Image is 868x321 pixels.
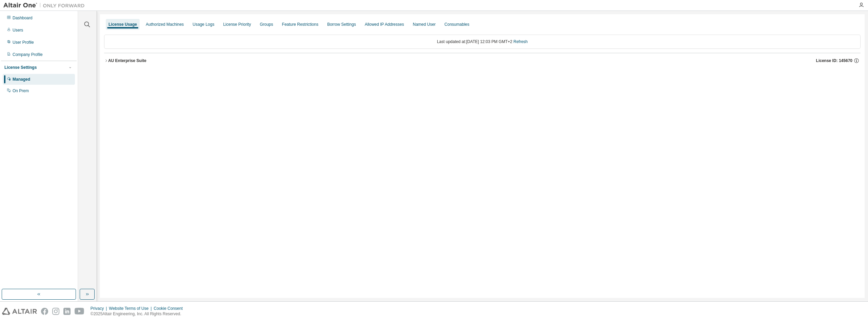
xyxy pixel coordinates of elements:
[4,65,37,70] div: License Settings
[75,308,84,315] img: youtube.svg
[13,15,33,21] div: Dashboard
[193,22,214,27] div: Usage Logs
[13,88,29,94] div: On Prem
[365,22,404,27] div: Allowed IP Addresses
[13,52,43,57] div: Company Profile
[260,22,273,27] div: Groups
[91,311,187,317] p: © 2025 Altair Engineering, Inc. All Rights Reserved.
[146,22,184,27] div: Authorized Machines
[13,27,23,33] div: Users
[104,53,861,68] button: AU Enterprise SuiteLicense ID: 145670
[282,22,318,27] div: Feature Restrictions
[327,22,356,27] div: Borrow Settings
[108,58,146,63] div: AU Enterprise Suite
[445,22,469,27] div: Consumables
[13,40,34,45] div: User Profile
[13,77,30,82] div: Managed
[91,306,109,311] div: Privacy
[3,2,88,9] img: Altair One
[413,22,435,27] div: Named User
[109,306,154,311] div: Website Terms of Use
[513,39,528,44] a: Refresh
[108,22,137,27] div: License Usage
[2,308,37,315] img: altair_logo.svg
[41,308,48,315] img: facebook.svg
[63,308,71,315] img: linkedin.svg
[104,35,861,49] div: Last updated at: [DATE] 12:03 PM GMT+2
[52,308,59,315] img: instagram.svg
[154,306,186,311] div: Cookie Consent
[816,58,852,63] span: License ID: 145670
[223,22,251,27] div: License Priority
